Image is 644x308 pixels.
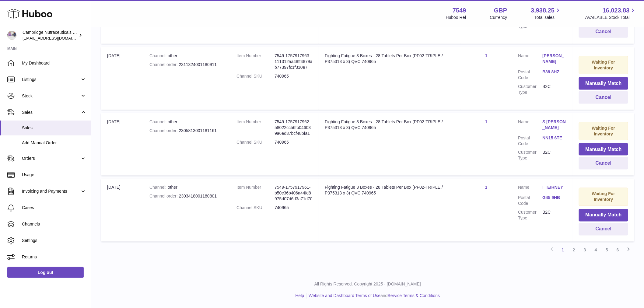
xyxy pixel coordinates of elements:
a: 6 [612,245,623,256]
a: [PERSON_NAME] [542,53,567,65]
dt: Postal Code [518,69,542,81]
dt: Postal Code [518,135,542,147]
dt: Customer Type [518,210,542,221]
div: 2305813001181161 [149,128,224,134]
strong: GBP [494,6,507,15]
td: [DATE] [101,179,143,241]
div: 2303418001180801 [149,194,224,199]
span: Orders [22,156,80,161]
a: 1 [558,245,569,256]
button: Manually Match [579,209,628,222]
dt: Channel SKU [236,205,275,211]
dd: 740965 [275,139,313,145]
strong: Channel [149,185,168,190]
span: Listings [22,77,80,82]
a: 1 [485,119,488,124]
button: Manually Match [579,77,628,90]
span: My Dashboard [22,60,86,66]
div: Fighting Fatigue 3 Boxes - 28 Tablets Per Box (PF02-TRIPLE / P375313 x 3) QVC 740965 [325,185,454,196]
strong: Waiting For Inventory [592,60,615,70]
p: All Rights Reserved. Copyright 2025 - [DOMAIN_NAME] [96,282,639,287]
dd: 7549-1757917963-111312aa48ff4879ab77397fc1f310e7 [275,53,313,70]
span: 16,023.83 [603,6,630,15]
dt: Name [518,53,542,66]
div: Currency [490,15,507,20]
span: Total sales [534,15,562,20]
a: 3 [579,245,590,256]
img: qvc@camnutra.com [7,31,16,40]
span: Returns [22,254,86,260]
div: Huboo Ref [446,15,466,20]
button: Manually Match [579,143,628,156]
span: Usage [22,172,86,178]
strong: Channel [149,53,168,58]
dd: 7549-1757917962-58022cc56fb046039a6ed37bcf48bfa1 [275,119,313,136]
strong: Channel [149,119,168,124]
strong: Channel order [149,62,179,67]
strong: Waiting For Inventory [592,126,615,136]
dt: Name [518,185,542,192]
dt: Item Number [236,119,275,136]
dd: 7549-1757917961-b50c36b406a44fd8975d07d6d3a71d70 [275,185,313,202]
button: Cancel [579,91,628,104]
span: 3,938.25 [531,6,555,15]
dt: Item Number [236,53,275,70]
strong: 7549 [453,6,466,15]
a: Service Terms & Conditions [388,293,440,298]
dt: Customer Type [518,149,542,161]
a: NN15 6TE [542,135,567,141]
div: other [149,119,224,125]
li: and [306,293,440,299]
a: Website and Dashboard Terms of Use [309,293,380,298]
strong: Channel order [149,128,179,133]
td: [DATE] [101,113,143,176]
a: 2 [569,245,579,256]
span: Settings [22,238,86,243]
strong: Waiting For Inventory [592,191,615,202]
span: Sales [22,125,86,131]
dt: Channel SKU [236,73,275,79]
td: [DATE] [101,47,143,110]
dt: Customer Type [518,84,542,95]
span: Add Manual Order [22,140,86,146]
span: Cases [22,205,86,211]
a: 16,023.83 AVAILABLE Stock Total [585,6,637,20]
div: other [149,53,224,59]
a: 1 [485,53,488,58]
dd: 740965 [275,73,313,79]
dd: B2C [542,84,567,95]
button: Cancel [579,157,628,170]
a: I TEIRNEY [542,185,567,191]
a: S [PERSON_NAME] [542,119,567,131]
span: Invoicing and Payments [22,188,80,194]
a: B38 8HZ [542,69,567,75]
span: AVAILABLE Stock Total [585,15,637,20]
span: Stock [22,93,80,99]
button: Cancel [579,223,628,236]
dd: 740965 [275,205,313,211]
strong: Channel order [149,194,179,199]
a: Help [296,293,304,298]
a: 5 [601,245,612,256]
a: G45 9HB [542,195,567,201]
dd: B2C [542,149,567,161]
a: 4 [590,245,601,256]
dd: B2C [542,210,567,221]
div: other [149,185,224,191]
div: Fighting Fatigue 3 Boxes - 28 Tablets Per Box (PF02-TRIPLE / P375313 x 3) QVC 740965 [325,53,454,65]
a: 1 [485,185,488,190]
dt: Channel SKU [236,139,275,145]
a: Log out [7,267,84,278]
span: Sales [22,110,80,115]
div: 2311324001180911 [149,62,224,68]
span: Channels [22,221,86,227]
div: Fighting Fatigue 3 Boxes - 28 Tablets Per Box (PF02-TRIPLE / P375313 x 3) QVC 740965 [325,119,454,131]
span: [EMAIL_ADDRESS][DOMAIN_NAME] [23,36,89,40]
dt: Name [518,119,542,132]
dt: Postal Code [518,195,542,207]
a: 3,938.25 Total sales [531,6,562,20]
div: Cambridge Nutraceuticals Ltd [23,30,77,41]
button: Cancel [579,26,628,38]
dt: Item Number [236,185,275,202]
